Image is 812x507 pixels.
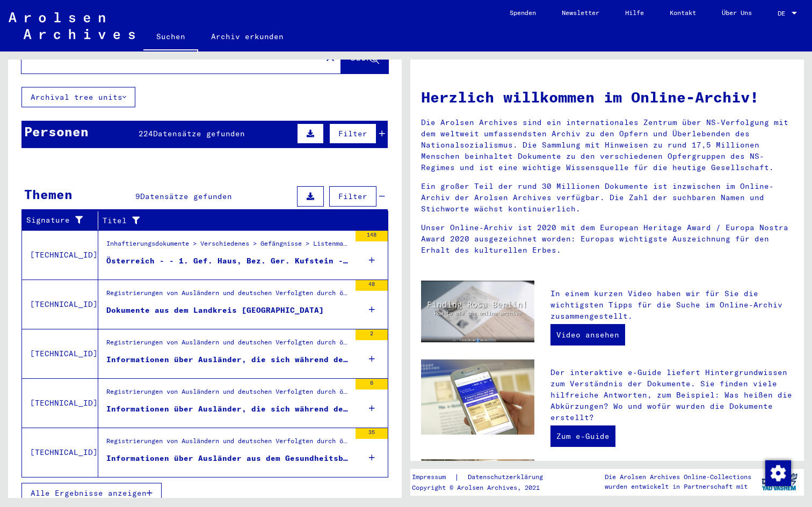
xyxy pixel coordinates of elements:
[24,122,89,141] div: Personen
[106,354,350,365] div: Informationen über Ausländer, die sich während der Registrierung (nach dem Krieg) im Kreis [GEOGR...
[550,288,793,322] p: In einem kurzen Video haben wir für Sie die wichtigsten Tipps für die Suche im Online-Archiv zusa...
[421,181,793,215] p: Ein großer Teil der rund 30 Millionen Dokumente ist inzwischen im Online-Archiv der Arolsen Archi...
[421,222,793,256] p: Unser Online-Archiv ist 2020 mit dem European Heritage Award / Europa Nostra Award 2020 ausgezeic...
[338,129,367,138] span: Filter
[412,483,556,493] p: Copyright © Arolsen Archives, 2021
[550,367,793,423] p: Der interaktive e-Guide liefert Hintergrundwissen zum Verständnis der Dokumente. Sie finden viele...
[759,468,800,495] img: yv_logo.png
[26,215,84,226] div: Signature
[356,379,388,390] div: 6
[106,239,350,254] div: Inhaftierungsdokumente > Verschiedenes > Gefängnisse > Listenmaterial Gruppe P.P. > Reichsgaue im...
[9,12,135,39] img: Arolsen_neg.svg
[21,483,162,503] button: Alle Ergebnisse anzeigen
[459,472,556,483] a: Datenschutzerklärung
[31,488,147,498] span: Alle Ergebnisse anzeigen
[356,428,388,439] div: 35
[106,453,350,464] div: Informationen über Ausländer aus dem Gesundheitsbereich der Kreises [GEOGRAPHIC_DATA]
[103,215,361,226] div: Titel
[329,186,376,207] button: Filter
[143,24,198,52] a: Suchen
[22,378,98,428] td: [TECHNICAL_ID]
[106,387,350,402] div: Registrierungen von Ausländern und deutschen Verfolgten durch öffentliche Einrichtungen, Versiche...
[198,24,296,49] a: Archiv erkunden
[421,359,534,435] img: eguide.jpg
[106,337,350,352] div: Registrierungen von Ausländern und deutschen Verfolgten durch öffentliche Einrichtungen, Versiche...
[778,10,789,17] span: DE
[106,255,350,267] div: Österreich - - 1. Gef. Haus, Bez. Ger. Kufstein - - 2. Gef. Landeck - - 3. G.G. Leibnitz - - 4. G...
[421,281,534,342] img: video.jpg
[605,472,751,482] p: Die Arolsen Archives Online-Collections
[139,129,153,138] span: 224
[550,425,615,447] a: Zum e-Guide
[153,129,245,138] span: Datensätze gefunden
[329,123,376,144] button: Filter
[103,212,375,229] div: Titel
[550,324,625,346] a: Video ansehen
[605,482,751,491] p: wurden entwickelt in Partnerschaft mit
[26,212,98,229] div: Signature
[412,472,556,483] div: |
[22,428,98,477] td: [TECHNICAL_ID]
[21,87,135,107] button: Archival tree units
[106,403,350,415] div: Informationen über Ausländer, die sich während des Kriegs im Kreis [GEOGRAPHIC_DATA] aufhielten
[421,117,793,173] p: Die Arolsen Archives sind ein internationales Zentrum über NS-Verfolgung mit dem weltweit umfasse...
[338,192,367,201] span: Filter
[106,436,350,451] div: Registrierungen von Ausländern und deutschen Verfolgten durch öffentliche Einrichtungen, Versiche...
[106,305,324,316] div: Dokumente aus dem Landkreis [GEOGRAPHIC_DATA]
[22,329,98,378] td: [TECHNICAL_ID]
[421,86,793,108] h1: Herzlich willkommen im Online-Archiv!
[106,288,350,303] div: Registrierungen von Ausländern und deutschen Verfolgten durch öffentliche Einrichtungen, Versiche...
[412,472,454,483] a: Impressum
[765,460,791,486] img: Zustimmung ändern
